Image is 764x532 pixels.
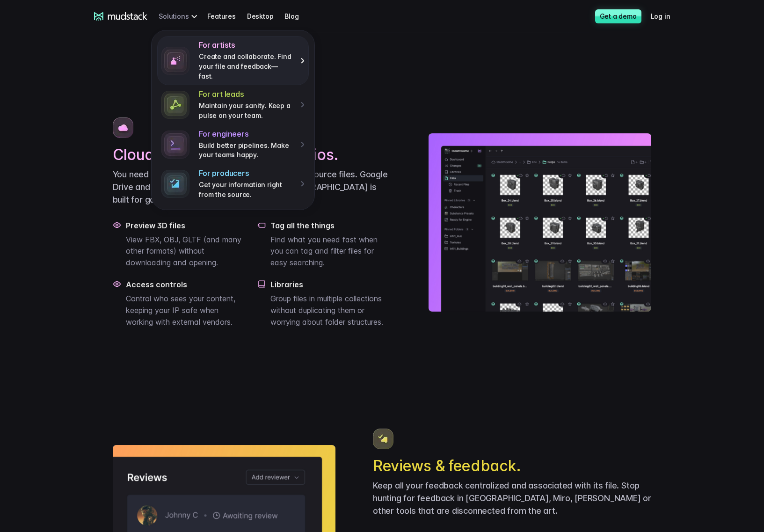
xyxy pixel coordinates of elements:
[199,52,293,81] p: Create and collaborate. Find your file and feedback— fast.
[429,133,651,312] img: Cloud storage interface
[270,234,391,269] p: Find what you need fast when you can tag and filter files for easy searching.
[156,39,182,47] span: Job title
[157,36,309,85] a: For artistsCreate and collaborate. Find your file and feedback— fast.
[159,7,200,25] div: Solutions
[94,12,148,21] a: mudstack logo
[199,101,293,120] p: Maintain your sanity. Keep a pulse on your team.
[207,7,247,25] a: Features
[199,141,293,160] p: Build better pipelines. Make your teams happy.
[156,0,191,8] span: Last name
[113,168,392,206] p: You need a centralized repository for your team’s source files. Google Drive and Dropbox don’t cu...
[126,221,247,230] h4: Preview 3D files
[157,125,309,164] a: For engineersBuild better pipelines. Make your teams happy.
[270,221,391,230] h4: Tag all the things
[157,164,309,204] a: For producersGet your information right from the source.
[2,170,8,176] input: Work with outsourced artists?
[284,7,310,25] a: Blog
[113,146,392,164] h2: Cloud storage for game studios.
[595,9,641,23] a: Get a demo
[199,129,293,139] h4: For engineers
[270,280,391,289] h4: Libraries
[126,293,247,328] p: Control who sees your content, keeping your IP safe when working with external vendors.
[161,131,189,159] img: stylized terminal icon
[161,91,189,119] img: connected dots icon
[161,47,189,75] img: spray paint icon
[373,457,652,475] h2: Reviews & feedback.
[373,479,652,517] p: Keep all your feedback centralized and associated with its file. Stop hunting for feedback in [GE...
[651,7,682,25] a: Log in
[161,170,189,198] img: stylized terminal icon
[11,169,109,177] span: Work with outsourced artists?
[126,280,247,289] h4: Access controls
[199,89,293,99] h4: For art leads
[270,293,391,328] p: Group files in multiple collections without duplicating them or worrying about folder structures.
[156,77,200,85] span: Art team size
[126,234,247,269] p: View FBX, OBJ, GLTF (and many other formats) without downloading and opening.
[199,168,293,178] h4: For producers
[247,7,285,25] a: Desktop
[199,40,293,50] h4: For artists
[199,180,293,199] p: Get your information right from the source.
[157,85,309,124] a: For art leadsMaintain your sanity. Keep a pulse on your team.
